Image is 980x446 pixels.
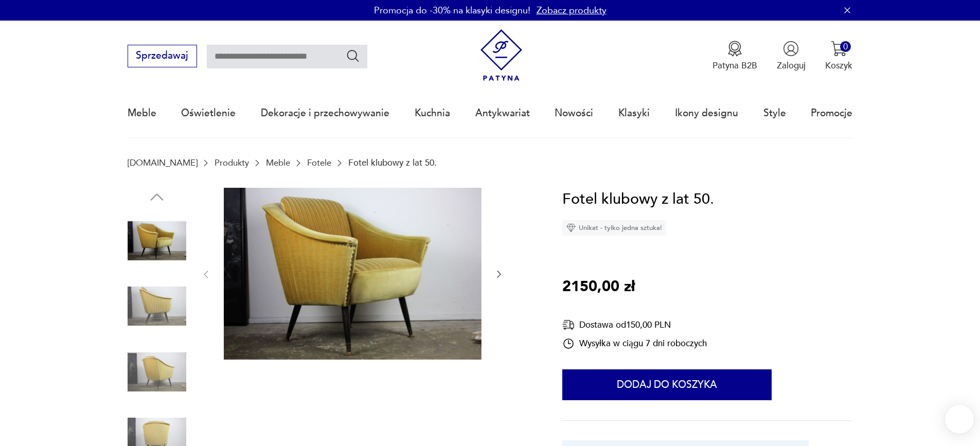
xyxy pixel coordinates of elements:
p: Promocja do -30% na klasyki designu! [374,4,530,17]
div: Wysyłka w ciągu 7 dni roboczych [562,337,707,350]
a: Fotele [307,158,331,168]
img: Zdjęcie produktu Fotel klubowy z lat 50. [128,277,186,335]
img: Ikona dostawy [562,318,575,331]
img: Ikona diamentu [566,223,576,233]
a: Oświetlenie [181,90,236,137]
p: 2150,00 zł [562,275,635,299]
p: Patyna B2B [712,60,757,72]
a: Ikony designu [675,90,738,137]
img: Ikonka użytkownika [783,41,799,57]
a: Meble [128,90,156,137]
img: Ikona medalu [727,41,743,57]
div: Dostawa od 150,00 PLN [562,318,707,331]
a: Klasyki [618,90,650,137]
a: Ikona medaluPatyna B2B [712,41,757,72]
a: Produkty [215,158,249,168]
a: Kuchnia [415,90,450,137]
button: Szukaj [346,48,361,63]
a: Dekoracje i przechowywanie [261,90,389,137]
img: Zdjęcie produktu Fotel klubowy z lat 50. [128,343,186,401]
a: Promocje [811,90,852,137]
div: 0 [840,41,851,52]
img: Zdjęcie produktu Fotel klubowy z lat 50. [224,188,482,360]
a: Style [763,90,786,137]
img: Ikona koszyka [831,41,847,57]
p: Fotel klubowy z lat 50. [348,158,437,168]
h1: Fotel klubowy z lat 50. [562,188,714,211]
a: [DOMAIN_NAME] [128,158,198,168]
button: Sprzedawaj [128,45,197,67]
a: Meble [266,158,290,168]
button: Dodaj do koszyka [562,369,772,400]
iframe: Smartsupp widget button [945,405,974,434]
button: Zaloguj [777,41,806,72]
p: Koszyk [825,60,852,72]
button: 0Koszyk [825,41,852,72]
a: Nowości [555,90,593,137]
a: Zobacz produkty [537,4,607,17]
a: Sprzedawaj [128,52,197,61]
div: Unikat - tylko jedna sztuka! [562,220,666,236]
button: Patyna B2B [712,41,757,72]
img: Zdjęcie produktu Fotel klubowy z lat 50. [128,211,186,270]
a: Antykwariat [475,90,530,137]
p: Zaloguj [777,60,806,72]
img: Patyna - sklep z meblami i dekoracjami vintage [475,29,527,81]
